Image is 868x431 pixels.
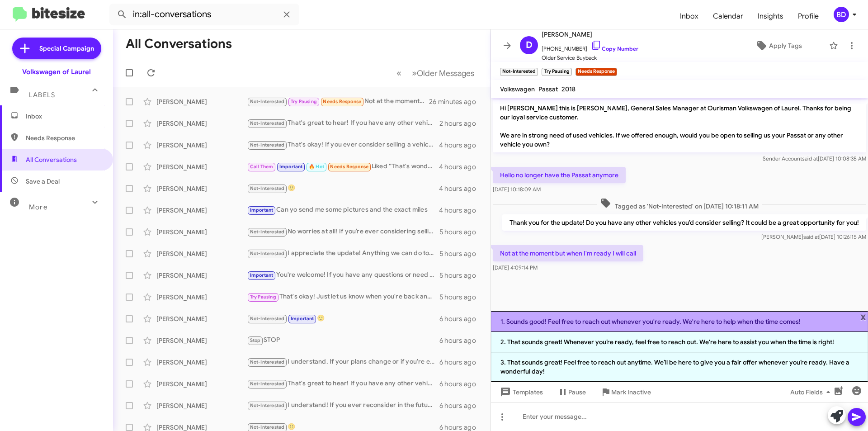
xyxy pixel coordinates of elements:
[156,401,247,410] div: [PERSON_NAME]
[412,67,417,79] span: »
[156,162,247,171] div: [PERSON_NAME]
[250,294,276,300] span: Try Pausing
[439,336,483,345] div: 6 hours ago
[439,227,483,237] div: 5 hours ago
[247,379,439,389] div: That's great to hear! If you have any other vehicles you'd like to sell, feel free to reach out. ...
[156,379,247,388] div: [PERSON_NAME]
[247,205,439,215] div: Can yo send me some pictures and the exact miles
[250,207,274,213] span: Important
[250,185,285,191] span: Not-Interested
[156,314,247,323] div: [PERSON_NAME]
[156,97,247,106] div: [PERSON_NAME]
[550,384,593,400] button: Pause
[29,91,55,99] span: Labels
[439,184,483,193] div: 4 hours ago
[247,183,439,194] div: 🙂
[250,403,285,408] span: Not-Interested
[439,119,483,128] div: 2 hours ago
[247,227,439,237] div: No worries at all! If you’re ever considering selling your vehicle in the future, feel free to re...
[576,68,617,76] small: Needs Response
[26,155,77,164] span: All Conversations
[26,177,60,186] span: Save a Deal
[247,335,439,346] div: STOP
[250,337,261,343] span: Stop
[250,164,274,170] span: Call Them
[439,206,483,215] div: 4 hours ago
[542,29,638,40] span: [PERSON_NAME]
[803,233,819,240] span: said at
[826,7,858,22] button: BD
[247,357,439,367] div: I understand. If your plans change or if you're ever interested in discussing your vehicle, feel ...
[22,67,91,76] div: Volkswagen of Laurel
[247,118,439,128] div: That's great to hear! If you have any other vehicles you'd consider selling, feel free to reach o...
[279,164,303,170] span: Important
[323,99,361,104] span: Needs Response
[860,311,866,322] span: x
[498,384,543,400] span: Templates
[597,198,762,211] span: Tagged as 'Not-Interested' on [DATE] 10:18:11 AM
[26,133,103,142] span: Needs Response
[156,141,247,150] div: [PERSON_NAME]
[247,292,439,302] div: That's okay! Just let us know when you're back and ready to schedule an appointment. We're here t...
[29,203,47,211] span: More
[491,332,868,352] li: 2. That sounds great! Whenever you’re ready, feel free to reach out. We're here to assist you whe...
[406,64,480,82] button: Next
[309,164,324,170] span: 🔥 Hot
[439,379,483,388] div: 6 hours ago
[491,311,868,332] li: 1. Sounds good! Feel free to reach out whenever you're ready. We're here to help when the time co...
[493,264,538,271] span: [DATE] 4:09:14 PM
[250,381,285,387] span: Not-Interested
[542,53,638,62] span: Older Service Buyback
[250,272,274,278] span: Important
[250,120,285,126] span: Not-Interested
[250,359,285,365] span: Not-Interested
[429,97,483,106] div: 26 minutes ago
[750,3,791,29] a: Insights
[439,293,483,302] div: 5 hours ago
[561,85,576,93] span: 2018
[156,184,247,193] div: [PERSON_NAME]
[250,142,285,148] span: Not-Interested
[783,384,841,400] button: Auto Fields
[250,251,285,256] span: Not-Interested
[834,7,849,22] div: BD
[439,249,483,258] div: 5 hours ago
[502,214,866,231] p: Thank you for the update! Do you have any other vehicles you’d consider selling? It could be a gr...
[247,161,439,172] div: Liked “That's wonderful to hear! We strive for a smooth experience. When you're ready to schedule...
[291,99,317,104] span: Try Pausing
[250,229,285,235] span: Not-Interested
[790,384,834,400] span: Auto Fields
[156,271,247,280] div: [PERSON_NAME]
[39,44,94,53] span: Special Campaign
[391,64,407,82] button: Previous
[247,248,439,259] div: I appreciate the update! Anything we can do to help? Would love to earn your business!
[593,384,658,400] button: Mark Inactive
[493,186,541,193] span: [DATE] 10:18:09 AM
[538,85,558,93] span: Passat
[500,68,538,76] small: Not-Interested
[247,400,439,411] div: I understand! If you ever reconsider in the future, feel free to reach out. Meanwhile, if you're ...
[156,358,247,367] div: [PERSON_NAME]
[491,352,868,382] li: 3. That sounds great! Feel free to reach out anytime. We’ll be here to give you a fair offer when...
[673,3,706,29] a: Inbox
[396,67,401,79] span: «
[109,4,299,25] input: Search
[706,3,750,29] span: Calendar
[493,167,626,183] p: Hello no longer have the Passat anymore
[763,155,866,162] span: Sender Account [DATE] 10:08:35 AM
[291,316,314,322] span: Important
[439,271,483,280] div: 5 hours ago
[568,384,586,400] span: Pause
[156,206,247,215] div: [PERSON_NAME]
[500,85,535,93] span: Volkswagen
[250,424,285,430] span: Not-Interested
[156,249,247,258] div: [PERSON_NAME]
[611,384,651,400] span: Mark Inactive
[439,314,483,323] div: 6 hours ago
[156,227,247,237] div: [PERSON_NAME]
[591,45,638,52] a: Copy Number
[439,141,483,150] div: 4 hours ago
[732,38,825,54] button: Apply Tags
